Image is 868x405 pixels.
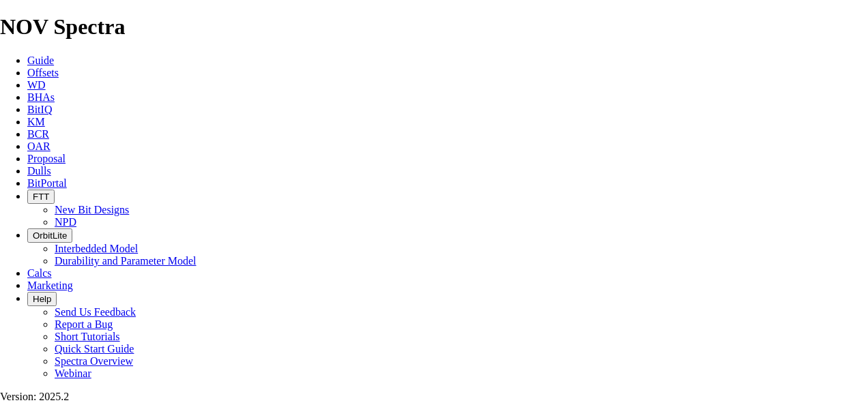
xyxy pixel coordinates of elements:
[55,204,129,215] a: New Bit Designs
[27,280,73,291] a: Marketing
[33,192,49,202] span: FTT
[55,343,134,355] a: Quick Start Guide
[55,243,138,254] a: Interbedded Model
[33,294,51,304] span: Help
[27,140,50,152] a: OAR
[27,267,52,279] a: Calcs
[55,255,197,267] a: Durability and Parameter Model
[27,153,66,164] a: Proposal
[27,292,57,306] button: Help
[27,177,67,189] a: BitPortal
[27,190,55,204] button: FTT
[27,91,55,103] a: BHAs
[27,228,72,243] button: OrbitLite
[55,318,113,330] a: Report a Bug
[55,367,91,379] a: Webinar
[27,116,45,127] a: KM
[27,67,59,78] a: Offsets
[55,306,136,318] a: Send Us Feedback
[55,331,120,342] a: Short Tutorials
[55,216,76,228] a: NPD
[27,55,54,66] a: Guide
[55,355,133,367] a: Spectra Overview
[27,104,52,115] a: BitIQ
[33,230,67,241] span: OrbitLite
[27,79,46,91] a: WD
[27,165,51,177] a: Dulls
[27,128,49,140] a: BCR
